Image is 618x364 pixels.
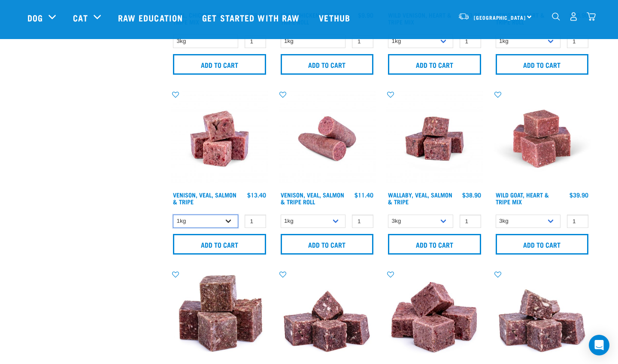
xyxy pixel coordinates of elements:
[73,11,88,24] a: Cat
[194,0,310,35] a: Get started with Raw
[496,54,589,75] input: Add to cart
[460,215,481,228] input: 1
[589,335,609,355] div: Open Intercom Messenger
[462,191,481,198] div: $38.90
[247,191,266,198] div: $13.40
[474,16,526,19] span: [GEOGRAPHIC_DATA]
[279,90,376,188] img: Venison Veal Salmon Tripe 1651
[171,90,268,188] img: Venison Veal Salmon Tripe 1621
[567,215,588,228] input: 1
[496,193,549,203] a: Wild Goat, Heart & Tripe Mix
[354,191,373,198] div: $11.40
[458,12,470,20] img: van-moving.png
[388,54,481,75] input: Add to cart
[173,234,266,255] input: Add to cart
[388,193,452,203] a: Wallaby, Veal, Salmon & Tripe
[494,90,591,188] img: Goat Heart Tripe 8451
[245,215,266,228] input: 1
[570,191,588,198] div: $39.90
[109,0,194,35] a: Raw Education
[27,11,43,24] a: Dog
[281,54,374,75] input: Add to cart
[245,35,266,48] input: 1
[496,234,589,255] input: Add to cart
[310,0,361,35] a: Vethub
[386,90,483,188] img: Wallaby Veal Salmon Tripe 1642
[281,193,344,203] a: Venison, Veal, Salmon & Tripe Roll
[567,35,588,48] input: 1
[388,234,481,255] input: Add to cart
[460,35,481,48] input: 1
[352,215,373,228] input: 1
[552,12,560,21] img: home-icon-1@2x.png
[281,234,374,255] input: Add to cart
[587,12,596,21] img: home-icon@2x.png
[352,35,373,48] input: 1
[569,12,578,21] img: user.png
[173,54,266,75] input: Add to cart
[173,193,236,203] a: Venison, Veal, Salmon & Tripe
